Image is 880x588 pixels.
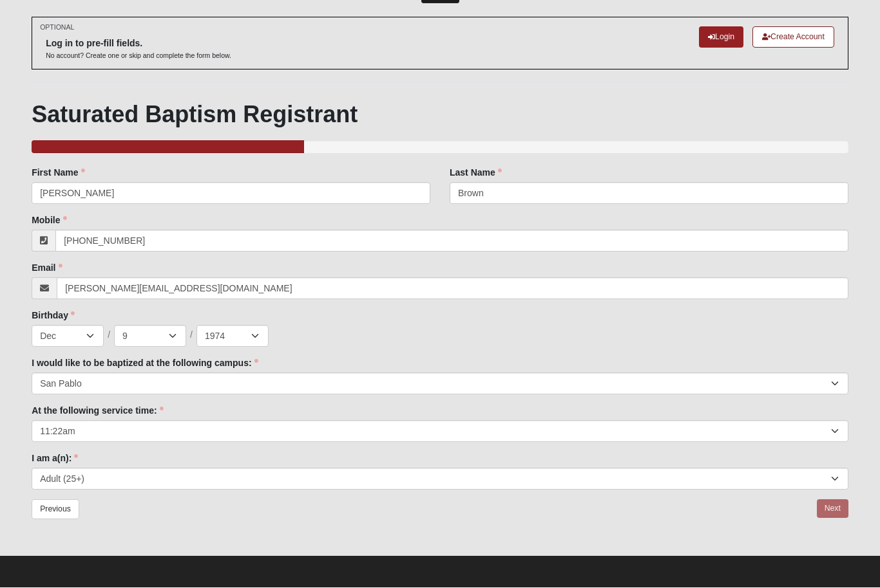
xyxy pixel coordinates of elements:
p: No account? Create one or skip and complete the form below. [46,51,231,61]
label: First Name [32,167,84,179]
label: Email [32,262,62,275]
a: Previous [32,500,79,520]
label: Last Name [450,167,502,179]
span: / [190,329,193,343]
label: I am a(n): [32,452,78,465]
h1: Saturated Baptism Registrant [32,101,848,129]
label: At the following service time: [32,405,163,418]
a: Login [699,27,743,48]
label: Mobile [32,214,66,227]
span: / [108,329,110,343]
small: OPTIONAL [40,23,74,33]
label: I would like to be baptized at the following campus: [32,357,258,370]
h6: Log in to pre-fill fields. [46,39,231,50]
label: Birthday [32,309,75,322]
a: Create Account [752,27,834,48]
